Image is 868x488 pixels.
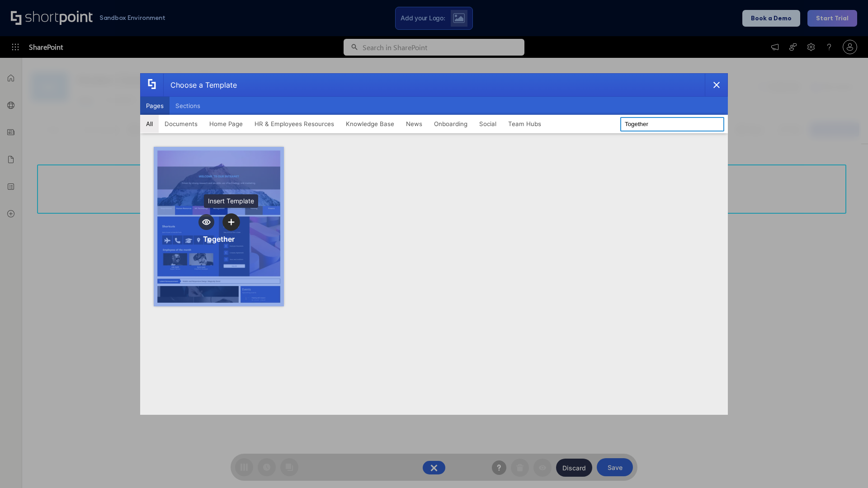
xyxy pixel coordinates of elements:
[502,115,547,133] button: Team Hubs
[140,97,170,115] button: Pages
[400,115,428,133] button: News
[159,115,203,133] button: Documents
[170,97,206,115] button: Sections
[140,115,159,133] button: All
[428,115,473,133] button: Onboarding
[163,74,237,96] div: Choose a Template
[249,115,340,133] button: HR & Employees Resources
[340,115,400,133] button: Knowledge Base
[620,117,724,131] input: Search
[140,73,728,415] div: template selector
[203,115,249,133] button: Home Page
[203,235,235,244] div: Together
[473,115,502,133] button: Social
[823,445,868,488] iframe: Chat Widget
